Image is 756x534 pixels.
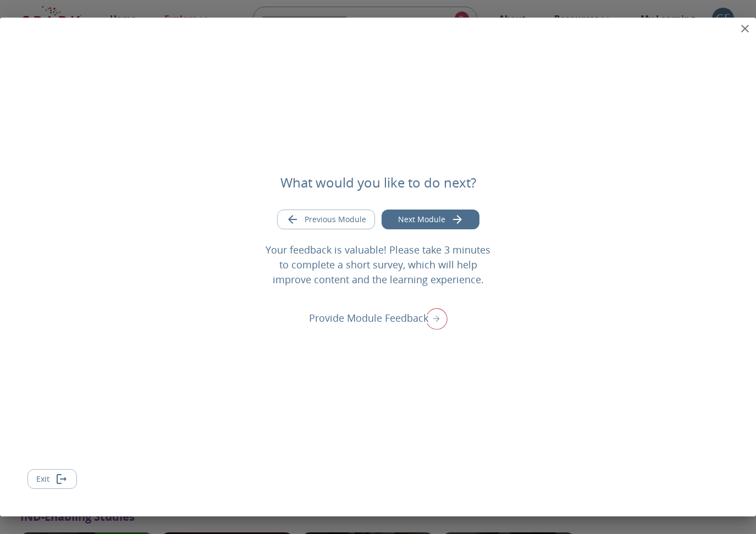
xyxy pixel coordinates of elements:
[27,469,77,489] button: Exit module
[280,174,476,191] h5: What would you like to do next?
[420,304,448,333] img: right arrow
[309,311,428,326] p: Provide Module Feedback
[309,304,448,333] div: Provide Module Feedback
[277,210,375,230] button: Go to previous module
[382,210,479,230] button: Go to next module
[264,243,492,287] p: Your feedback is valuable! Please take 3 minutes to complete a short survey, which will help impr...
[734,18,756,40] button: close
